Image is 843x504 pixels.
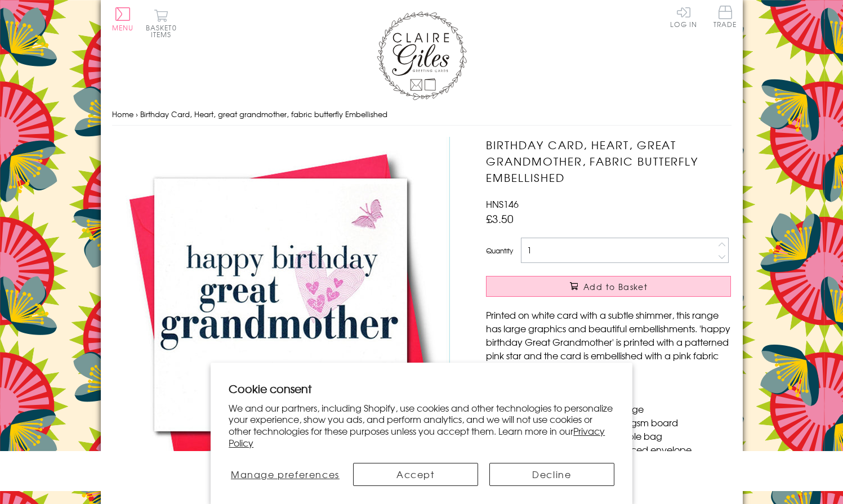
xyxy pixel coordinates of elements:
span: Birthday Card, Heart, great grandmother, fabric butterfly Embellished [140,109,387,119]
span: Add to Basket [583,281,648,292]
span: Manage preferences [231,467,340,481]
span: › [136,109,138,119]
a: Home [112,109,133,119]
h2: Cookie consent [229,381,614,396]
span: HNS146 [486,197,519,211]
img: Claire Giles Greetings Cards [377,11,467,100]
button: Accept [353,463,478,486]
nav: breadcrumbs [112,103,732,126]
a: Log In [670,6,697,28]
label: Quantity [486,246,513,256]
span: £3.50 [486,211,514,226]
a: Trade [713,6,737,30]
button: Add to Basket [486,276,731,297]
h1: Birthday Card, Heart, great grandmother, fabric butterfly Embellished [486,137,731,185]
button: Decline [489,463,614,486]
span: 0 items [151,23,177,39]
p: We and our partners, including Shopify, use cookies and other technologies to personalize your ex... [229,402,614,449]
a: Privacy Policy [229,424,605,449]
span: Trade [713,6,737,28]
span: Menu [112,23,134,33]
p: Printed on white card with a subtle shimmer, this range has large graphics and beautiful embellis... [486,308,731,376]
button: Manage preferences [229,463,341,486]
button: Menu [112,7,134,31]
button: Basket0 items [146,9,177,38]
img: Birthday Card, Heart, great grandmother, fabric butterfly Embellished [112,137,450,474]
